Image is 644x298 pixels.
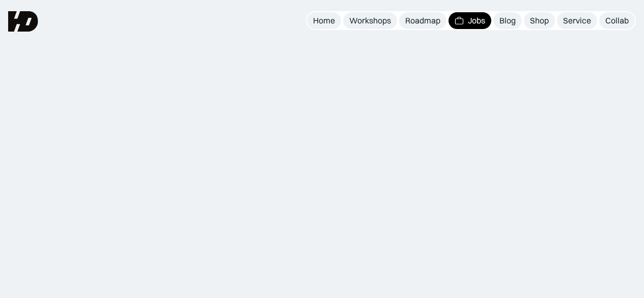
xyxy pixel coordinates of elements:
div: Workshops [349,15,391,26]
a: Home [307,12,341,29]
a: Service [557,12,597,29]
a: Roadmap [399,12,446,29]
a: Shop [524,12,555,29]
div: Home [313,15,335,26]
a: Blog [493,12,522,29]
div: Collab [605,15,629,26]
div: Blog [499,15,516,26]
a: Jobs [449,12,491,29]
div: Service [563,15,591,26]
a: Collab [599,12,635,29]
a: Workshops [343,12,397,29]
div: Shop [530,15,549,26]
div: Jobs [468,15,485,26]
div: Roadmap [405,15,440,26]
